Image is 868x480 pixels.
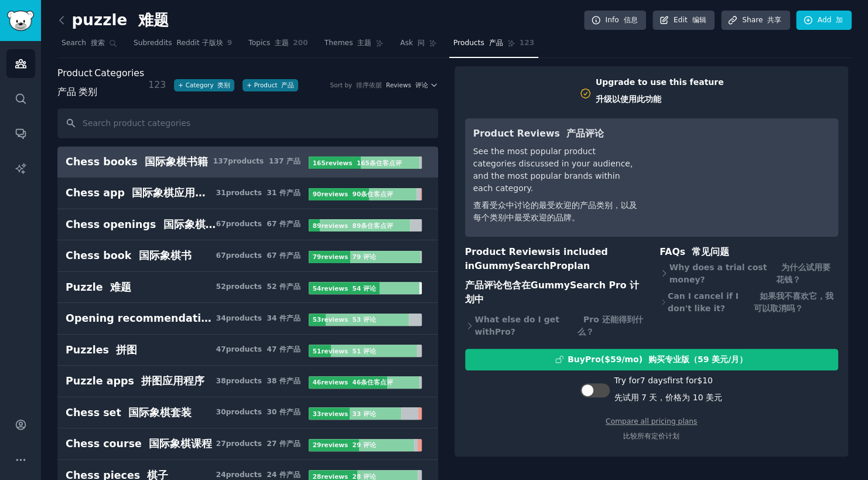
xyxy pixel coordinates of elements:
font: 34 件产品 [266,314,300,322]
a: Puzzle 难题52products 52 件产品54reviews 54 评论 [57,272,438,304]
b: 89 review s [313,222,393,229]
font: 类别 [57,86,97,97]
font: 51 评论 [352,348,375,355]
font: 137 产品 [269,157,300,165]
div: Can I cancel if I don't like it? [659,288,838,316]
b: 51 review s [313,348,376,355]
a: Ask 问 [396,34,441,58]
font: 类别 [217,81,230,88]
font: 加 [836,16,843,24]
a: Share 共享 [721,11,790,30]
a: Puzzle apps 拼图应用程序38products 38 件产品46reviews 46条住客点评 [57,366,438,397]
font: 28 评论 [352,473,375,480]
font: 国际象棋套装 [128,407,192,418]
a: Puzzles 拼图47products 47 件产品51reviews 51 评论 [57,335,438,366]
font: 52 件产品 [266,282,300,291]
font: 46条住客点评 [352,379,393,386]
b: 54 review s [313,285,376,292]
font: 29 评论 [352,441,375,448]
button: +Category 类别 [174,79,234,91]
font: 38 件产品 [266,377,300,385]
span: Topics [248,38,289,49]
a: Chess book 国际象棋书67products 67 件产品79reviews 79 评论 [57,240,438,272]
b: 79 review s [313,253,376,260]
div: 30 product s [216,407,300,418]
font: Pro 还能得到什么？ [577,315,643,336]
b: 165 review s [313,159,402,166]
font: 拼图 [116,344,137,356]
button: Reviews 评论 [386,81,438,89]
div: 52 product s [216,282,300,292]
span: + [178,81,183,89]
a: Chess app 国际象棋应用程序31products 31 件产品90reviews 90条住客点评 [57,178,438,209]
span: + [247,81,252,89]
a: Chess set 国际象棋套装30products 30 件产品33reviews 33 评论 [57,397,438,429]
font: 53 评论 [352,316,375,323]
div: Opening recommendations [66,311,216,326]
font: 33 评论 [352,410,375,417]
div: Try for 7 days first for $10 [614,375,722,408]
div: Upgrade to use this feature [596,76,724,110]
input: Search product categories [57,108,438,138]
div: Puzzles [66,343,137,358]
div: Chess book [66,248,192,263]
font: 搜索 [91,39,105,47]
font: 54 评论 [352,285,375,292]
font: 67 件产品 [266,251,300,260]
a: Search 搜索 [57,34,121,58]
div: Buy Pro ($ 59 /mo ) [568,353,747,366]
div: Chess books [66,155,208,169]
div: 27 product s [216,439,300,450]
font: 产品 [281,81,294,88]
font: 47 件产品 [266,345,300,353]
span: Product [57,66,93,81]
font: 升级以使用此功能 [596,94,661,104]
div: Chess app [66,186,216,200]
font: 24 件产品 [266,471,300,479]
b: 28 review s [313,473,376,480]
font: 如果我不喜欢它，我可以取消吗？ [753,291,833,313]
span: Themes [324,38,371,49]
div: 67 product s [216,219,300,230]
span: 200 [293,38,308,49]
div: 47 product s [216,345,300,355]
font: 主题 [357,39,371,47]
span: 123 [148,79,166,90]
font: 国际象棋书 [139,250,192,261]
a: Edit 编辑 [652,11,715,30]
font: 165条住客点评 [357,159,402,166]
div: Puzzle [66,280,131,295]
font: 查看受众中讨论的最受欢迎的产品类别，以及每个类别中最受欢迎的品牌。 [473,200,637,222]
font: 问 [418,39,425,47]
span: GummySearch Pro 计划 [465,280,639,305]
font: 国际象棋应用程序 [132,187,216,199]
font: 共享 [767,16,781,24]
b: 90 review s [313,190,393,198]
b: 29 review s [313,441,376,448]
div: What else do I get with Pro ? [465,312,644,341]
span: Search [61,38,105,49]
font: 难题 [138,11,169,29]
font: 为什么试用要花钱？ [775,263,831,284]
div: 31 product s [216,188,300,199]
span: 产品 [57,85,76,100]
font: 评论 [415,81,428,88]
font: 67 件产品 [266,220,300,228]
button: +Product 产品 [242,79,298,91]
font: 产品评论 [566,128,604,139]
span: Categories [57,66,144,104]
font: 排序依据 [356,81,382,88]
font: 拼图应用程序 [141,375,204,387]
div: Sort by [330,81,381,89]
font: 比较所有定价计划 [623,432,679,440]
a: Chess books 国际象棋书籍137products 137 产品165reviews 165条住客点评 [57,147,438,178]
font: 31 件产品 [266,189,300,197]
font: 产品 [489,39,503,47]
div: 137 product s [213,156,300,167]
div: 34 product s [216,314,300,324]
font: 89条住客点评 [352,222,393,229]
span: Products [453,38,503,49]
img: GummySearch logo [7,11,34,31]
